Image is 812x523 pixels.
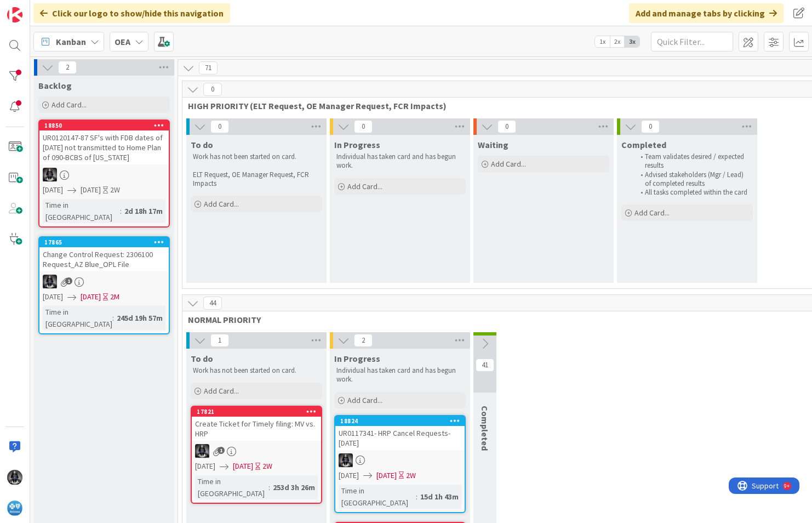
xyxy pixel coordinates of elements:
div: KG [335,453,465,468]
div: Time in [GEOGRAPHIC_DATA] [43,306,112,330]
img: Visit kanbanzone.com [7,7,22,22]
span: 0 [498,120,516,133]
input: Quick Filter... [651,32,733,52]
div: 2M [110,291,119,303]
div: Time in [GEOGRAPHIC_DATA] [195,475,268,499]
span: 1 [210,334,229,347]
b: OEA [115,36,130,47]
div: 245d 19h 57m [114,312,165,324]
span: 1 [65,277,72,285]
span: Add Card... [347,395,382,405]
p: ELT Request, OE Manager Request, FCR Impacts [193,170,320,189]
span: 0 [641,120,660,133]
span: 2 [354,334,373,347]
span: In Progress [334,353,380,364]
li: All tasks completed within the card [634,188,751,197]
span: : [268,481,270,493]
span: 0 [203,83,222,96]
div: 18824 [335,416,465,426]
a: 17865Change Control Request: 2306100 Request_AZ Blue_OPL FileKG[DATE][DATE]2MTime in [GEOGRAPHIC_... [38,236,170,334]
img: KG [43,275,57,289]
span: Backlog [38,80,72,91]
img: KG [43,168,57,182]
li: Advised stakeholders (Mgr / Lead) of completed results [634,170,751,189]
span: 41 [476,359,494,372]
div: Add and manage tabs by clicking [629,3,784,23]
span: 1x [595,36,610,47]
span: [DATE] [195,461,215,472]
div: 15d 1h 43m [418,491,461,503]
span: : [416,491,418,503]
span: In Progress [334,139,380,150]
span: To do [191,139,213,150]
span: 1 [218,447,225,454]
div: 18850 [39,121,169,130]
img: KG [339,453,353,468]
div: UR0120147-87 SF's with FDB dates of [DATE] not transmitted to Home Plan of 090-BCBS of [US_STATE] [39,130,169,164]
div: 18850UR0120147-87 SF's with FDB dates of [DATE] not transmitted to Home Plan of 090-BCBS of [US_S... [39,121,169,164]
div: 17865Change Control Request: 2306100 Request_AZ Blue_OPL File [39,237,169,271]
div: Time in [GEOGRAPHIC_DATA] [339,485,416,509]
div: 2W [406,470,416,481]
div: 253d 3h 26m [270,481,318,493]
div: KG [39,168,169,182]
span: Add Card... [634,208,670,218]
span: 71 [199,61,218,75]
span: Support [23,2,50,15]
span: 0 [210,120,229,133]
span: Kanban [56,35,86,48]
div: 17821 [192,407,321,417]
div: 2d 18h 17m [122,205,165,217]
span: : [112,312,114,324]
div: 18824UR0117341- HRP Cancel Requests- [DATE] [335,416,465,450]
div: 18850 [44,122,169,129]
div: 18824 [340,417,465,425]
span: [DATE] [43,291,63,303]
p: Individual has taken card and has begun work. [336,366,464,384]
span: [DATE] [81,184,101,196]
div: KG [192,444,321,458]
img: KG [7,470,22,485]
div: 17821Create Ticket for Timely filing: MV vs. HRP [192,407,321,441]
span: Add Card... [347,181,382,191]
a: 18850UR0120147-87 SF's with FDB dates of [DATE] not transmitted to Home Plan of 090-BCBS of [US_S... [38,120,170,228]
img: avatar [7,501,22,516]
div: UR0117341- HRP Cancel Requests- [DATE] [335,426,465,450]
p: Individual has taken card and has begun work. [336,152,464,170]
p: Work has not been started on card. [193,152,320,161]
span: Add Card... [491,159,526,169]
p: Work has not been started on card. [193,366,320,375]
span: [DATE] [376,470,397,481]
div: KG [39,275,169,289]
div: Click our logo to show/hide this navigation [33,3,230,23]
span: 3x [625,36,639,47]
div: 17821 [197,408,321,416]
span: Waiting [478,139,508,150]
div: Change Control Request: 2306100 Request_AZ Blue_OPL File [39,247,169,271]
div: Time in [GEOGRAPHIC_DATA] [43,199,120,223]
span: [DATE] [81,291,101,303]
span: Completed [479,406,490,451]
li: Team validates desired / expected results [634,152,751,170]
div: 2W [110,184,120,196]
div: Create Ticket for Timely filing: MV vs. HRP [192,417,321,441]
img: KG [195,444,209,458]
span: [DATE] [233,461,253,472]
div: 17865 [44,238,169,246]
span: 2 [58,61,77,74]
a: 18824UR0117341- HRP Cancel Requests- [DATE]KG[DATE][DATE]2WTime in [GEOGRAPHIC_DATA]:15d 1h 43m [334,415,466,513]
div: 17865 [39,237,169,247]
span: [DATE] [339,470,359,481]
span: Completed [621,139,666,150]
span: : [120,205,122,217]
span: 0 [354,120,373,133]
span: Add Card... [204,199,239,209]
span: 44 [203,297,222,310]
div: 9+ [55,4,61,13]
span: To do [191,353,213,364]
span: Add Card... [52,100,87,110]
span: [DATE] [43,184,63,196]
a: 17821Create Ticket for Timely filing: MV vs. HRPKG[DATE][DATE]2WTime in [GEOGRAPHIC_DATA]:253d 3h... [191,406,322,504]
span: 2x [610,36,625,47]
span: Add Card... [204,386,239,396]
